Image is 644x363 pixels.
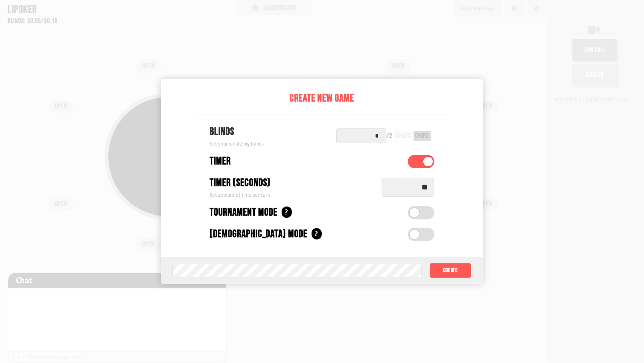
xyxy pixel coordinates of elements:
button: Create [429,263,472,278]
div: Set your small/big blinds [210,140,264,148]
div: Timer [210,153,231,169]
div: Set amount of time per turn [210,191,374,199]
div: ? [282,207,292,218]
div: [DEMOGRAPHIC_DATA] Mode [210,226,308,242]
div: ? [312,228,322,239]
div: / 2 [387,133,393,139]
div: Create New Game [195,91,450,106]
div: chips [415,133,429,139]
div: Tournament Mode [210,205,278,221]
div: Timer (seconds) [210,175,271,191]
div: cents [396,133,412,139]
div: Blinds [210,124,264,140]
